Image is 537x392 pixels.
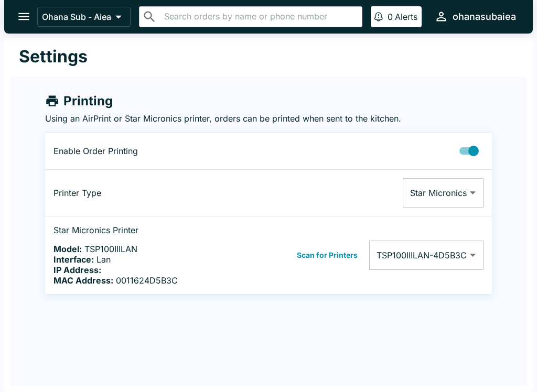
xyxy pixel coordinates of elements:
div: TSP100IIILAN-4D5B3C [369,241,484,270]
button: open drawer [10,3,37,30]
p: Star Micronics Printer [53,225,214,235]
b: IP Address: [53,265,101,275]
p: Enable Order Printing [53,146,214,156]
b: Interface: [53,254,94,265]
p: 0 [388,12,393,22]
p: Printer Type [53,188,214,198]
p: TSP100IIILAN [53,244,214,254]
input: Search orders by name or phone number [161,9,358,24]
div: Star Micronics [403,178,484,208]
b: Model: [53,244,82,254]
p: Lan [53,254,214,265]
div: Available Printers [369,241,484,270]
h4: Printing [63,93,113,109]
p: Using an AirPrint or Star Micronics printer, orders can be printed when sent to the kitchen. [45,113,492,124]
p: Alerts [395,12,417,22]
p: Ohana Sub - Aiea [42,12,111,22]
button: Ohana Sub - Aiea [37,7,131,27]
b: MAC Address: [53,275,113,286]
h1: Settings [19,46,88,67]
button: Scan for Printers [294,247,361,263]
button: ohanasubaiea [430,5,520,28]
div: ohanasubaiea [453,10,516,23]
p: 0011624D5B3C [53,275,214,286]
